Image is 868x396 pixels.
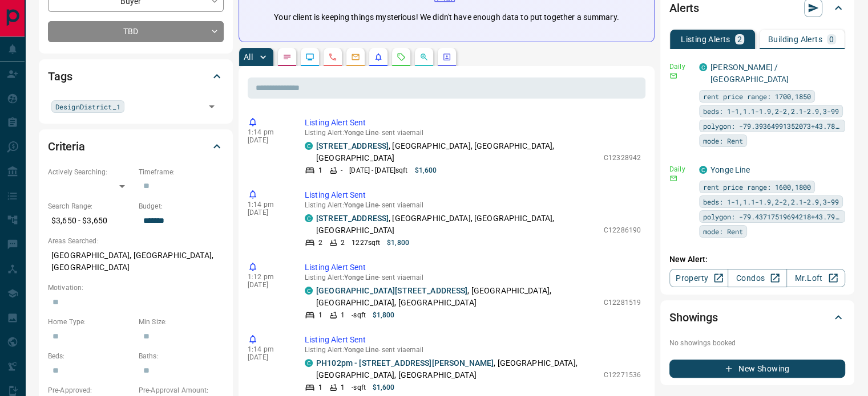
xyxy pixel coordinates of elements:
[248,345,288,353] p: 1:14 pm
[316,358,494,368] a: PH102pm - [STREET_ADDRESS][PERSON_NAME]
[316,213,598,236] p: , [GEOGRAPHIC_DATA], [GEOGRAPHIC_DATA], [GEOGRAPHIC_DATA]
[703,211,841,222] span: polygon: -79.43717519694218+43.79771306621743,-79.41992322855839+43.753773274666756,-79.382930201...
[282,52,292,62] svg: Notes
[374,52,383,62] svg: Listing Alerts
[48,133,224,160] div: Criteria
[318,382,322,393] p: 1
[305,201,641,209] p: Listing Alert : - sent via email
[48,21,224,42] div: TBD
[669,338,845,348] p: No showings booked
[351,52,360,62] svg: Emails
[703,196,839,207] span: beds: 1-1,1.1-1.9,2-2,2.1-2.9,3-99
[48,137,85,156] h2: Criteria
[248,273,288,281] p: 1:12 pm
[305,214,313,222] div: condos.ca
[373,310,395,320] p: $1,800
[669,304,845,331] div: Showings
[737,35,742,43] p: 2
[352,382,366,393] p: - sqft
[318,310,322,320] p: 1
[669,360,845,378] button: New Showing
[397,52,406,62] svg: Requests
[55,101,120,112] span: DesignDistrict_1
[703,226,743,237] span: mode: Rent
[414,165,437,175] p: $1,600
[248,201,288,209] p: 1:14 pm
[48,317,133,327] p: Home Type:
[204,99,220,115] button: Open
[703,135,743,146] span: mode: Rent
[387,238,409,248] p: $1,800
[344,346,378,354] span: Yonge Line
[341,310,345,320] p: 1
[341,238,345,248] p: 2
[373,382,395,393] p: $1,600
[248,128,288,136] p: 1:14 pm
[352,310,366,320] p: - sqft
[669,174,677,182] svg: Email
[604,297,641,308] p: C12281519
[305,262,641,273] p: Listing Alert Sent
[139,167,224,177] p: Timeframe:
[318,238,322,248] p: 2
[703,181,811,193] span: rent price range: 1600,1800
[305,287,313,295] div: condos.ca
[669,269,728,287] a: Property
[305,359,313,367] div: condos.ca
[669,62,692,72] p: Daily
[669,164,692,174] p: Daily
[305,273,641,281] p: Listing Alert : - sent via email
[248,209,288,217] p: [DATE]
[710,165,750,174] a: Yonge Line
[48,246,224,277] p: [GEOGRAPHIC_DATA], [GEOGRAPHIC_DATA], [GEOGRAPHIC_DATA]
[703,91,811,102] span: rent price range: 1700,1850
[305,334,641,346] p: Listing Alert Sent
[316,285,598,309] p: , [GEOGRAPHIC_DATA], [GEOGRAPHIC_DATA], [GEOGRAPHIC_DATA]
[316,141,389,150] a: [STREET_ADDRESS]
[419,52,429,62] svg: Opportunities
[316,357,598,381] p: , [GEOGRAPHIC_DATA], [GEOGRAPHIC_DATA], [GEOGRAPHIC_DATA]
[316,286,467,295] a: [GEOGRAPHIC_DATA][STREET_ADDRESS]
[139,317,224,327] p: Min Size:
[48,63,224,90] div: Tags
[669,72,677,80] svg: Email
[699,166,707,174] div: condos.ca
[48,67,72,85] h2: Tags
[316,140,598,164] p: , [GEOGRAPHIC_DATA], [GEOGRAPHIC_DATA], [GEOGRAPHIC_DATA]
[604,370,641,380] p: C12271536
[604,225,641,235] p: C12286190
[341,382,345,393] p: 1
[316,214,389,223] a: [STREET_ADDRESS]
[48,201,133,211] p: Search Range:
[768,35,822,43] p: Building Alerts
[139,351,224,361] p: Baths:
[341,165,342,175] p: -
[305,142,313,150] div: condos.ca
[248,353,288,361] p: [DATE]
[344,129,378,137] span: Yonge Line
[728,269,786,287] a: Condos
[244,53,253,61] p: All
[48,351,133,361] p: Beds:
[699,63,707,71] div: condos.ca
[344,273,378,281] span: Yonge Line
[604,153,641,163] p: C12328942
[305,189,641,201] p: Listing Alert Sent
[328,52,337,62] svg: Calls
[48,167,133,177] p: Actively Searching:
[248,136,288,144] p: [DATE]
[442,52,451,62] svg: Agent Actions
[48,236,224,246] p: Areas Searched:
[344,201,378,209] span: Yonge Line
[139,201,224,211] p: Budget:
[786,269,845,287] a: Mr.Loft
[274,11,619,23] p: Your client is keeping things mysterious! We didn't have enough data to put together a summary.
[703,120,841,132] span: polygon: -79.39364991352073+43.78501314202527,-79.33597169086448+43.79505058290336,-79.3294485585...
[681,35,730,43] p: Listing Alerts
[305,129,641,137] p: Listing Alert : - sent via email
[352,238,380,248] p: 1227 sqft
[669,308,718,326] h2: Showings
[305,52,314,62] svg: Lead Browsing Activity
[703,105,839,117] span: beds: 1-1,1.1-1.9,2-2,2.1-2.9,3-99
[318,165,322,175] p: 1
